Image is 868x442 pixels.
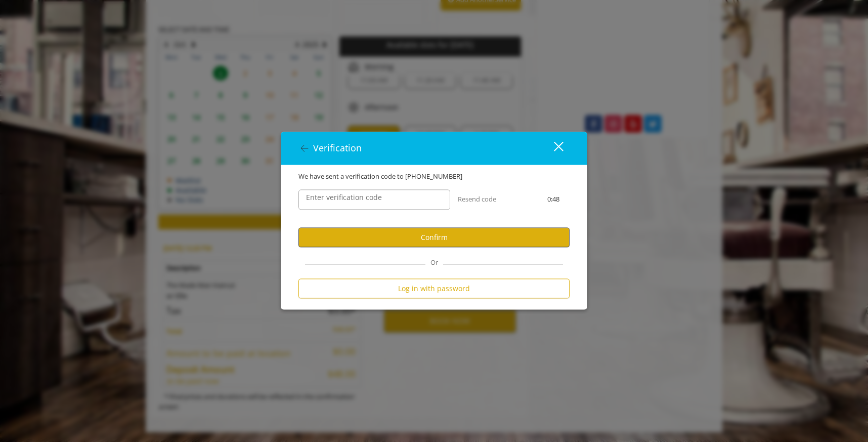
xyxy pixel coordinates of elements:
[535,138,570,159] button: close dialog
[313,142,362,154] span: Verification
[542,141,562,156] div: close dialog
[291,172,577,182] div: We have sent a verification code to [PHONE_NUMBER]
[298,228,570,248] button: Confirm
[425,258,443,267] span: Or
[458,194,496,205] button: Resend code
[298,190,450,210] input: verificationCodeText
[530,194,577,205] div: 0:48
[301,192,387,204] label: Enter verification code
[298,279,570,299] button: Log in with password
